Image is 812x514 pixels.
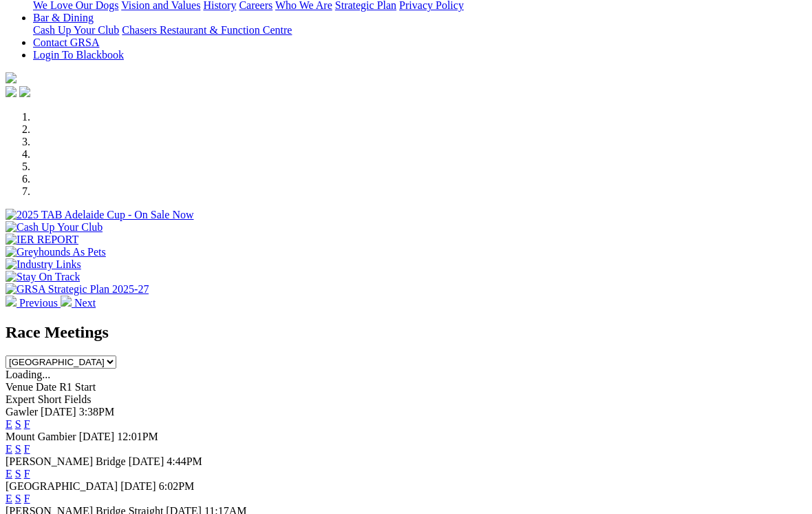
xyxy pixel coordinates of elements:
[6,381,33,393] span: Venue
[33,37,99,48] a: Contact GRSA
[33,24,806,37] div: Bar & Dining
[61,296,72,307] img: chevron-right-pager-white.svg
[24,443,30,455] a: F
[24,493,30,504] a: F
[6,72,17,83] img: logo-grsa-white.png
[6,258,81,271] img: Industry Links
[36,381,56,393] span: Date
[6,393,35,405] span: Expert
[6,271,80,283] img: Stay On Track
[19,86,30,97] img: twitter.svg
[6,443,12,455] a: E
[79,431,115,442] span: [DATE]
[64,393,91,405] span: Fields
[15,443,21,455] a: S
[59,381,96,393] span: R1 Start
[120,480,156,492] span: [DATE]
[6,234,78,246] img: IER REPORT
[15,418,21,430] a: S
[41,406,76,418] span: [DATE]
[19,297,58,309] span: Previous
[15,493,21,504] a: S
[6,246,106,258] img: Greyhounds As Pets
[122,24,292,36] a: Chasers Restaurant & Function Centre
[6,86,17,97] img: facebook.svg
[6,297,61,309] a: Previous
[6,418,12,430] a: E
[159,480,195,492] span: 6:02PM
[6,493,12,504] a: E
[15,468,21,480] a: S
[24,468,30,480] a: F
[33,12,94,23] a: Bar & Dining
[6,296,17,307] img: chevron-left-pager-white.svg
[129,455,164,467] span: [DATE]
[6,480,118,492] span: [GEOGRAPHIC_DATA]
[6,283,149,296] img: GRSA Strategic Plan 2025-27
[6,369,50,380] span: Loading...
[6,455,126,467] span: [PERSON_NAME] Bridge
[6,221,103,234] img: Cash Up Your Club
[79,406,115,418] span: 3:38PM
[61,297,96,309] a: Next
[38,393,62,405] span: Short
[6,406,38,418] span: Gawler
[33,49,124,61] a: Login To Blackbook
[6,468,12,480] a: E
[6,431,76,442] span: Mount Gambier
[74,297,96,309] span: Next
[6,209,194,221] img: 2025 TAB Adelaide Cup - On Sale Now
[24,418,30,430] a: F
[117,431,158,442] span: 12:01PM
[167,455,202,467] span: 4:44PM
[33,24,119,36] a: Cash Up Your Club
[6,323,806,342] h2: Race Meetings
